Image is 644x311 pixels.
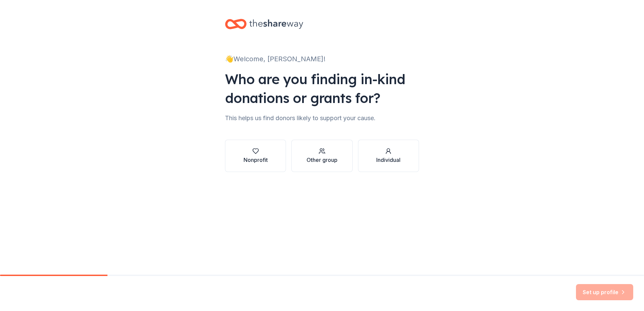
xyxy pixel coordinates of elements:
div: Other group [307,156,337,164]
div: Individual [376,156,400,164]
button: Nonprofit [225,140,286,172]
div: Nonprofit [244,156,268,164]
button: Other group [291,140,352,172]
div: 👋 Welcome, [PERSON_NAME]! [225,54,419,64]
button: Individual [358,140,419,172]
div: This helps us find donors likely to support your cause. [225,113,419,124]
div: Who are you finding in-kind donations or grants for? [225,70,419,107]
